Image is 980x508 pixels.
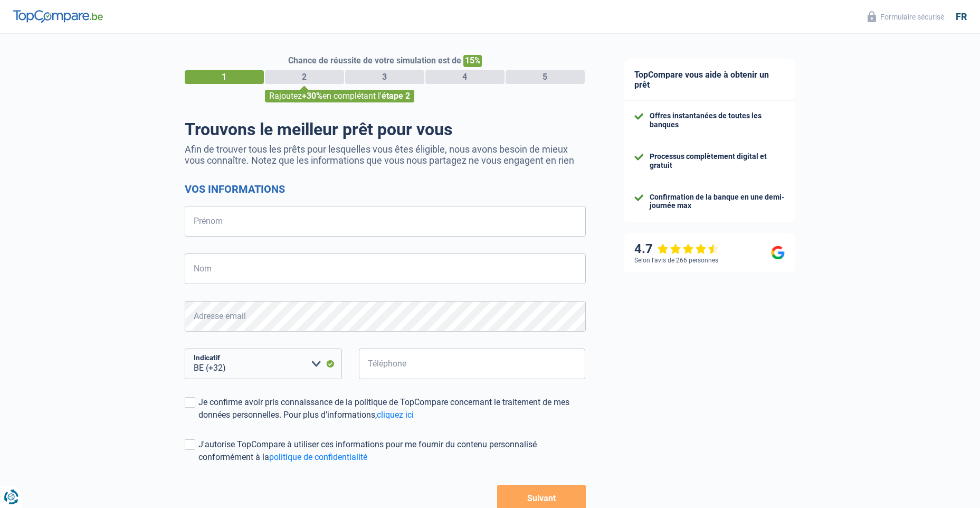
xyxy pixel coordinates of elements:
div: TopCompare vous aide à obtenir un prêt [624,59,795,101]
span: Chance de réussite de votre simulation est de [288,55,461,65]
input: 401020304 [359,349,586,379]
div: Offres instantanées de toutes les banques [650,111,785,129]
div: Selon l’avis de 266 personnes [634,257,718,264]
a: cliquez ici [377,410,414,420]
div: 4 [425,70,505,84]
div: 1 [185,70,264,84]
div: fr [956,11,967,23]
div: Processus complètement digital et gratuit [650,152,785,170]
div: Rajoutez en complétant l' [265,90,414,102]
div: 3 [345,70,424,84]
h2: Vos informations [185,183,586,195]
div: 4.7 [634,241,719,257]
h1: Trouvons le meilleur prêt pour vous [185,119,586,139]
p: Afin de trouver tous les prêts pour lesquelles vous êtes éligible, nous avons besoin de mieux vou... [185,144,586,166]
img: TopCompare Logo [13,10,103,23]
div: 2 [265,70,344,84]
a: politique de confidentialité [269,452,367,462]
div: Confirmation de la banque en une demi-journée max [650,193,785,211]
span: 15% [463,55,482,67]
div: Je confirme avoir pris connaissance de la politique de TopCompare concernant le traitement de mes... [198,396,586,421]
span: étape 2 [382,91,410,101]
span: +30% [302,91,322,101]
button: Formulaire sécurisé [861,8,950,25]
div: 5 [506,70,585,84]
div: J'autorise TopCompare à utiliser ces informations pour me fournir du contenu personnalisé conform... [198,438,586,464]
